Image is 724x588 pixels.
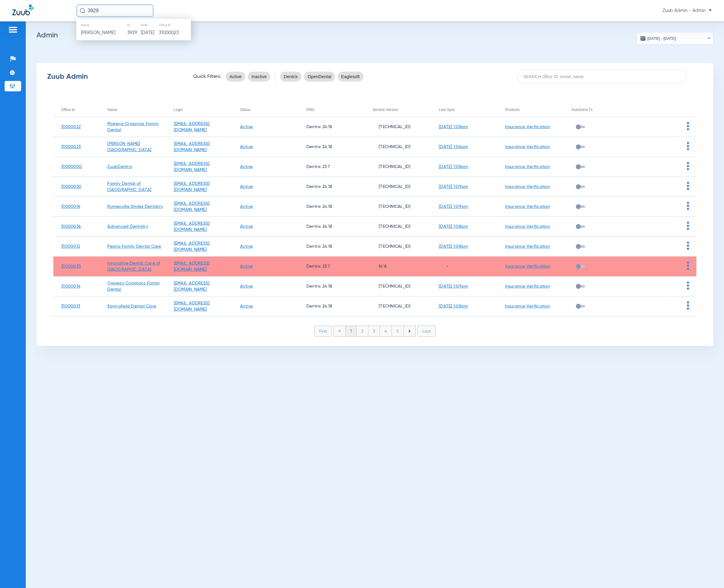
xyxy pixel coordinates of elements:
td: [TECHNICAL_ID] [365,217,431,237]
a: Active [240,145,253,149]
a: Active [240,224,253,229]
div: Login [174,106,232,113]
a: [DATE] 1:08pm [439,125,468,129]
li: 1 [345,326,357,336]
h2: Admin [36,32,713,38]
a: 31000000 [61,165,82,169]
a: Insurance Verification [505,185,550,189]
td: [TECHNICAL_ID] [365,177,431,197]
img: date.svg [640,35,646,41]
a: Active [240,244,253,249]
li: 4 [380,326,392,336]
button: [DATE] - [DATE] [637,32,713,44]
a: 31000023 [61,145,81,149]
li: First [314,326,332,337]
a: Insurance Verification [505,165,550,169]
a: 31000014 [61,284,80,288]
img: group-dot-blue.svg [687,281,689,290]
mat-chip-listbox: pms-filters [280,71,363,83]
a: [DATE] 1:08pm [439,165,468,169]
a: [DATE] 1:08pm [439,304,468,308]
a: Insurance Verification [505,304,550,308]
div: Last Sync [439,106,497,113]
td: [TECHNICAL_ID] [365,277,431,296]
td: [DATE] [140,29,159,37]
img: arrow-left-blue.svg [338,329,341,333]
th: DOB [140,22,159,29]
td: [TECHNICAL_ID] [365,137,431,157]
a: 31000022 [61,125,81,129]
input: SEARCH office ID, email, name [518,70,687,84]
span: Quick Filters: [193,74,221,80]
td: N/A [365,257,431,277]
div: Zuub Admin [47,74,182,80]
span: Dentrix [284,74,298,80]
td: Dentrix 24.18 [299,217,365,237]
div: Login [174,106,183,113]
div: Service Version [373,106,431,113]
a: 31000012 [61,244,80,249]
a: [DATE] 1:09pm [439,284,468,288]
div: Name [107,106,166,113]
a: Innovative Dental Care of [GEOGRAPHIC_DATA] [107,261,160,272]
img: group-dot-blue.svg [687,142,689,150]
td: Dentrix 24.18 [299,296,365,316]
td: 31000023 [159,29,191,37]
img: hamburger-icon [8,26,18,33]
a: 31000030 [61,185,81,189]
img: group-dot-blue.svg [687,242,689,250]
div: Name [107,106,117,113]
td: [TECHNICAL_ID] [365,197,431,217]
a: Insurance Verification [505,125,550,129]
div: Status [240,106,251,113]
a: Romeoville Smiles Dentistry [107,204,163,209]
a: Oswego Commons Family Dental [107,281,160,292]
img: group-dot-blue.svg [687,182,689,190]
a: Springfield Dental Care [107,304,156,308]
img: group-dot-blue.svg [687,162,689,170]
li: Last [417,326,435,337]
a: [EMAIL_ADDRESS][DOMAIN_NAME] [174,241,210,252]
img: group-dot-blue.svg [687,222,689,230]
td: Dentrix 24.18 [299,177,365,197]
a: Insurance Verification [505,145,550,149]
div: Office Id [61,106,100,113]
td: Dentrix 24.18 [299,197,365,217]
img: arrow-right-blue.svg [408,330,411,333]
mat-chip-listbox: status-filters [226,71,270,83]
div: AutoSend Tx [571,106,592,113]
a: Mokena Crossings Family Dental [107,122,159,132]
a: Active [240,125,253,129]
span: - [439,264,449,269]
a: [EMAIL_ADDRESS][DOMAIN_NAME] [174,301,210,311]
td: Dentrix 23.7 [299,257,365,277]
th: Office ID [159,22,191,29]
a: [DATE] 1:08pm [439,244,468,249]
li: 5 [392,326,404,336]
a: [EMAIL_ADDRESS][DOMAIN_NAME] [174,221,210,232]
a: Insurance Verification [505,224,550,229]
img: group-dot-blue.svg [687,262,689,270]
a: Insurance Verification [505,204,550,209]
a: [EMAIL_ADDRESS][DOMAIN_NAME] [174,201,210,212]
img: group-dot-blue.svg [687,301,689,310]
td: 3929 [127,29,140,37]
div: Products [505,106,519,113]
a: 31000016 [61,204,80,209]
img: Search Icon [80,8,85,13]
a: [EMAIL_ADDRESS][DOMAIN_NAME] [174,181,210,192]
div: Status [240,106,299,113]
a: [PERSON_NAME][GEOGRAPHIC_DATA] [107,142,151,152]
a: 31000013 [61,304,80,308]
td: [TECHNICAL_ID] [365,237,431,257]
span: Zuub Admin - Admin [663,8,712,14]
img: group-dot-blue.svg [687,122,689,130]
a: Insurance Verification [505,244,550,249]
div: Office Id [61,106,75,113]
img: Zuub Logo [12,5,33,15]
th: Name [76,22,127,29]
a: Active [240,185,253,189]
div: Service Version [373,106,398,113]
a: [EMAIL_ADDRESS][DOMAIN_NAME] [174,122,210,132]
div: Products [505,106,564,113]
